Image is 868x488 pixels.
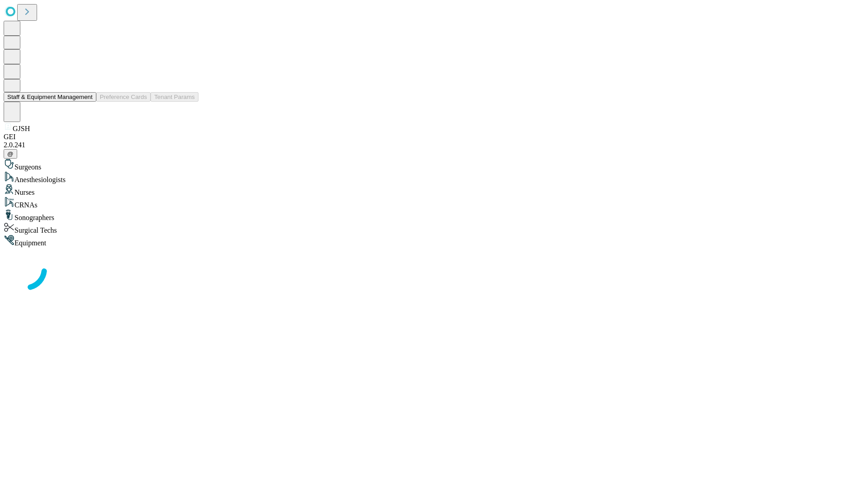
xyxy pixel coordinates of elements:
[4,209,864,222] div: Sonographers
[151,92,198,102] button: Tenant Params
[4,197,864,209] div: CRNAs
[4,171,864,184] div: Anesthesiologists
[4,133,864,141] div: GEI
[4,222,864,235] div: Surgical Techs
[4,149,17,159] button: @
[13,125,30,132] span: GJSH
[4,141,864,149] div: 2.0.241
[96,92,151,102] button: Preference Cards
[4,184,864,197] div: Nurses
[4,159,864,171] div: Surgeons
[4,235,864,247] div: Equipment
[7,150,14,157] span: @
[4,92,96,102] button: Staff & Equipment Management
